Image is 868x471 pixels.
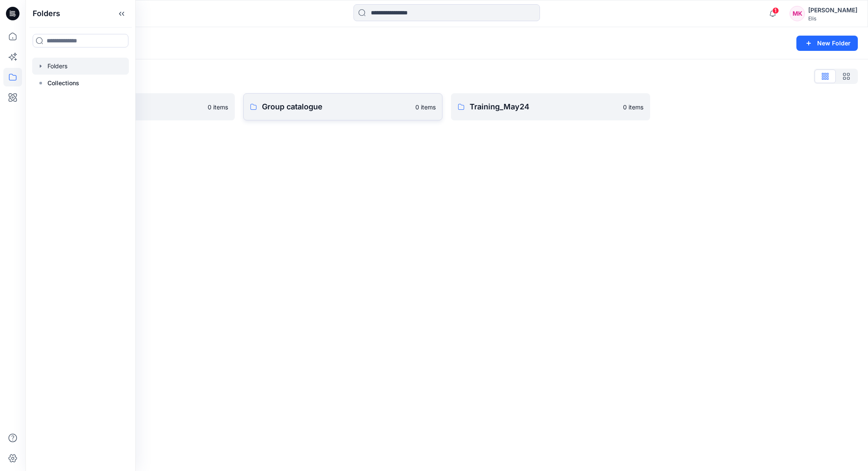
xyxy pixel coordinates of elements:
div: [PERSON_NAME] [808,5,857,15]
a: Training_May240 items [451,93,650,120]
div: Elis [808,15,857,22]
p: Group catalogue [262,101,410,113]
div: MK [790,6,805,21]
p: 0 items [623,103,643,111]
p: 0 items [208,103,228,111]
p: 0 items [415,103,436,111]
p: Training_May24 [470,101,618,113]
a: Group catalogue0 items [243,93,442,120]
button: New Folder [796,36,858,51]
span: 1 [772,7,779,14]
p: Collections [47,78,79,88]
